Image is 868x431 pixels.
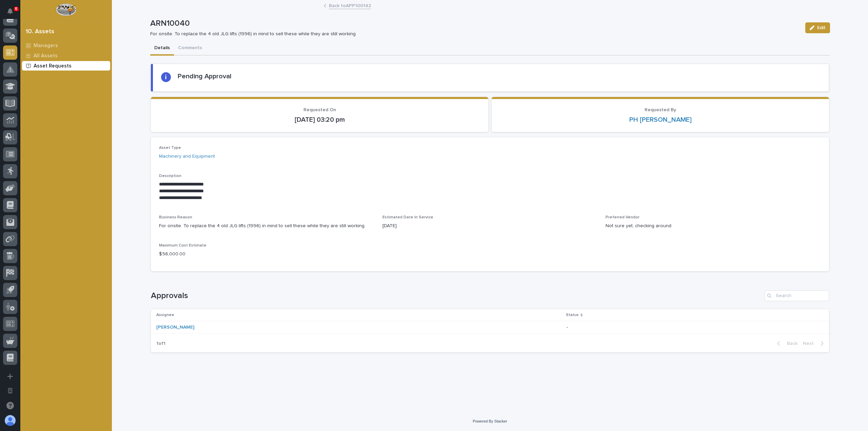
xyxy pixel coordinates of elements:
p: Not sure yet, checking around. [606,222,821,230]
p: All Assets [34,53,58,59]
div: Start new chat [23,76,111,82]
button: Open workspace settings [3,384,17,398]
button: Details [150,41,174,56]
span: Pylon [67,126,82,131]
a: Powered By Stacker [473,419,507,423]
span: Requested On [303,107,336,112]
span: Preferred Vendor [606,215,639,219]
a: Back toAPP100142 [329,1,371,9]
span: Maximum Cost Estimate [159,243,206,248]
tr: [PERSON_NAME] - [151,321,829,334]
p: Welcome 👋 [7,27,123,38]
button: Notifications [3,4,17,18]
p: Managers [34,43,58,49]
a: 🔗Onboarding Call [40,106,89,119]
a: All Assets [20,51,112,61]
span: Business Reason [159,215,192,219]
p: Asset Requests [34,63,72,69]
h2: Pending Approval [178,72,232,80]
p: How can we help? [7,38,123,49]
a: [PERSON_NAME] [156,325,194,330]
p: For onsite. To replace the 4 old JLG lifts (1996) in mind to sell these while they are still working [150,31,797,37]
span: Estimated Date In Service [382,215,433,219]
a: Managers [20,40,112,51]
p: Assignee [156,311,174,319]
div: 📖 [7,110,12,115]
button: Add a new app... [3,369,17,384]
a: 📖Help Docs [4,106,40,119]
h1: Approvals [151,291,762,301]
button: Back [772,340,800,347]
button: Next [800,340,829,347]
a: Powered byPylon [48,125,82,131]
p: [DATE] [382,222,598,230]
button: Edit [805,22,830,33]
img: Workspace Logo [56,3,76,16]
span: Asset Type [159,146,181,150]
span: Description [159,174,181,178]
span: Edit [817,25,826,31]
span: Next [803,340,818,347]
a: Asset Requests [20,61,112,71]
div: 10. Assets [26,28,54,36]
div: We're available if you need us! [23,82,86,88]
a: Machinery and Equipment [159,153,215,160]
p: For onsite. To replace the 4 old JLG lifts (1996) in mind to sell these while they are still working [159,222,374,230]
p: 6 [15,6,17,11]
span: Onboarding Call [49,109,86,116]
p: [DATE] 03:20 pm [159,116,480,124]
span: Help Docs [14,109,37,116]
p: ARN10040 [150,19,800,28]
div: Notifications6 [8,8,17,19]
a: PH [PERSON_NAME] [629,116,692,124]
button: users-avatar [3,413,17,428]
button: Comments [174,41,206,56]
input: Search [765,290,829,301]
p: Status [566,311,579,319]
p: $ 56,000.00 [159,251,374,258]
p: 1 of 1 [151,335,171,352]
button: Open support chat [3,398,17,413]
button: Start new chat [115,78,123,86]
img: 1736555164131-43832dd5-751b-4058-ba23-39d91318e5a0 [7,76,19,88]
span: Requested By [645,107,676,112]
span: Back [783,340,797,347]
img: Stacker [7,7,20,20]
div: 🔗 [42,110,48,115]
p: - [567,325,685,330]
